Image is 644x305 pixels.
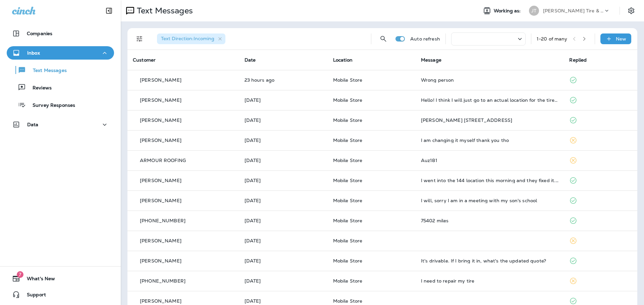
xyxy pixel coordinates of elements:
p: Sep 24, 2025 09:59 AM [245,258,322,263]
span: Mobile Store [333,218,363,224]
span: Mobile Store [333,177,363,183]
p: Survey Responses [26,102,75,109]
div: Wrong person [421,77,559,83]
button: Companies [7,27,114,40]
span: Mobile Store [333,238,363,244]
div: Hello! I think I will just go to an actual location for the tire repair instead of doing the mobi... [421,97,559,103]
div: 75402 miles [421,218,559,223]
span: Mobile Store [333,137,363,143]
div: I am changing it myself thank you tho [421,138,559,143]
button: Reviews [7,80,114,94]
button: Filters [133,32,146,46]
span: Mobile Store [333,117,363,123]
button: Support [7,288,114,301]
p: Oct 7, 2025 07:15 AM [245,118,322,123]
p: [PERSON_NAME] [140,97,181,103]
span: Customer [133,57,156,63]
span: Replied [569,57,587,63]
button: Text Messages [7,63,114,77]
p: ARMOUR ROOFING [140,158,186,163]
p: [PERSON_NAME] [140,238,181,243]
p: [PERSON_NAME] Tire & Auto [543,8,603,13]
button: Data [7,118,114,131]
span: Mobile Store [333,298,363,304]
span: Date [245,57,256,63]
div: JT [529,6,539,16]
span: Mobile Store [333,258,363,264]
p: Oct 2, 2025 03:16 PM [245,198,322,203]
div: Text Direction:Incoming [157,33,225,44]
div: Bryon Mayers 8214 Arbor st Omaha Ne 68124 [421,118,559,123]
p: [PERSON_NAME] [140,77,181,83]
p: [PERSON_NAME] [140,118,181,123]
p: Sep 30, 2025 08:46 AM [245,238,322,243]
p: [PHONE_NUMBER] [140,218,185,223]
span: What's New [20,276,55,284]
p: Oct 9, 2025 08:33 AM [245,77,322,83]
button: Inbox [7,46,114,60]
p: Companies [27,31,52,36]
p: Text Messages [26,68,67,74]
span: 7 [17,271,23,278]
p: [PERSON_NAME] [140,178,181,183]
p: [PHONE_NUMBER] [140,278,185,284]
p: Data [27,122,39,127]
p: New [616,36,626,42]
p: Inbox [27,50,40,56]
button: Collapse Sidebar [100,4,118,17]
button: 7What's New [7,272,114,285]
p: Oct 6, 2025 08:35 AM [245,178,322,183]
button: Search Messages [377,32,390,46]
p: Reviews [26,85,52,91]
p: [PERSON_NAME] [140,198,181,203]
span: Mobile Store [333,97,363,103]
p: Sep 20, 2025 01:58 PM [245,278,322,284]
span: Support [20,292,46,300]
p: Oct 7, 2025 01:11 PM [245,97,322,103]
p: [PERSON_NAME] [140,298,181,304]
div: Auz181 [421,158,559,163]
span: Location [333,57,353,63]
p: Sep 19, 2025 11:02 AM [245,298,322,304]
span: Text Direction : Incoming [161,35,214,42]
p: Oct 6, 2025 08:52 AM [245,158,322,163]
span: Mobile Store [333,198,363,204]
span: Message [421,57,441,63]
p: [PERSON_NAME] [140,138,181,143]
button: Settings [625,5,637,17]
div: I will, sorry I am in a meeting with my son's school [421,198,559,203]
div: I went into the 144 location this morning and they fixed it. No longer needed. Thank you [421,178,559,183]
div: 1 - 20 of many [537,36,568,42]
span: Mobile Store [333,278,363,284]
button: Survey Responses [7,98,114,112]
p: Oct 6, 2025 01:36 PM [245,138,322,143]
p: Auto refresh [410,36,440,42]
div: I need to repair my tire [421,278,559,284]
span: Working as: [494,8,522,14]
span: Mobile Store [333,77,363,83]
p: [PERSON_NAME] [140,258,181,263]
span: Mobile Store [333,157,363,163]
div: It's drivable. If I bring it in, what's the updated quote? [421,258,559,263]
p: Text Messages [134,6,193,16]
p: Oct 1, 2025 08:12 AM [245,218,322,223]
